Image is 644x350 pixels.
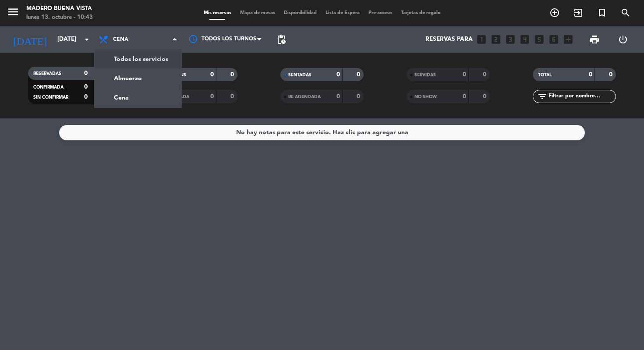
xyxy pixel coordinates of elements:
i: looks_one [476,34,487,45]
span: TOTAL [538,73,552,77]
a: Cena [95,88,181,107]
i: power_settings_new [618,34,628,45]
i: looks_two [490,34,502,45]
strong: 0 [463,93,466,100]
div: No hay notas para este servicio. Haz clic para agregar una [236,128,408,138]
strong: 0 [84,84,88,90]
span: RE AGENDADA [288,95,321,99]
input: Filtrar por nombre... [548,92,616,101]
strong: 0 [357,93,362,100]
span: Disponibilidad [280,11,321,15]
span: Pre-acceso [364,11,396,15]
i: filter_list [537,91,548,102]
span: Mapa de mesas [236,11,280,15]
strong: 0 [210,93,214,100]
span: SIN CONFIRMAR [33,95,68,100]
span: SERVIDAS [414,73,436,77]
i: add_circle_outline [549,7,560,18]
span: Cena [113,36,128,43]
span: Lista de Espera [321,11,364,15]
i: arrow_drop_down [81,34,92,45]
i: looks_5 [534,34,545,45]
strong: 0 [336,71,340,78]
a: Almuerzo [95,69,181,88]
i: looks_3 [505,34,516,45]
a: Todos los servicios [95,50,181,69]
span: Tarjetas de regalo [396,11,445,15]
div: lunes 13. octubre - 10:43 [26,13,93,22]
span: RESERVADAS [33,71,61,76]
strong: 0 [483,93,488,100]
i: search [620,7,631,18]
strong: 0 [230,93,236,100]
strong: 0 [84,70,88,76]
i: add_box [563,34,574,45]
strong: 0 [84,94,88,100]
i: turned_in_not [597,7,607,18]
i: menu [7,5,20,18]
strong: 0 [483,71,488,78]
strong: 0 [336,93,340,100]
strong: 0 [589,71,592,78]
strong: 0 [609,71,614,78]
i: exit_to_app [573,7,584,18]
strong: 0 [463,71,466,78]
i: [DATE] [7,30,53,49]
strong: 0 [357,71,362,78]
span: CONFIRMADA [33,85,64,89]
i: looks_6 [548,34,559,45]
span: SENTADAS [288,73,311,77]
i: looks_4 [519,34,531,45]
span: pending_actions [276,34,287,45]
span: Reservas para [425,36,473,43]
button: menu [7,5,20,21]
strong: 0 [210,71,214,78]
div: Madero Buena Vista [26,4,93,13]
span: NO SHOW [414,95,437,99]
strong: 0 [230,71,236,78]
div: LOG OUT [609,26,638,53]
span: Mis reservas [199,11,236,15]
span: print [589,34,600,45]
